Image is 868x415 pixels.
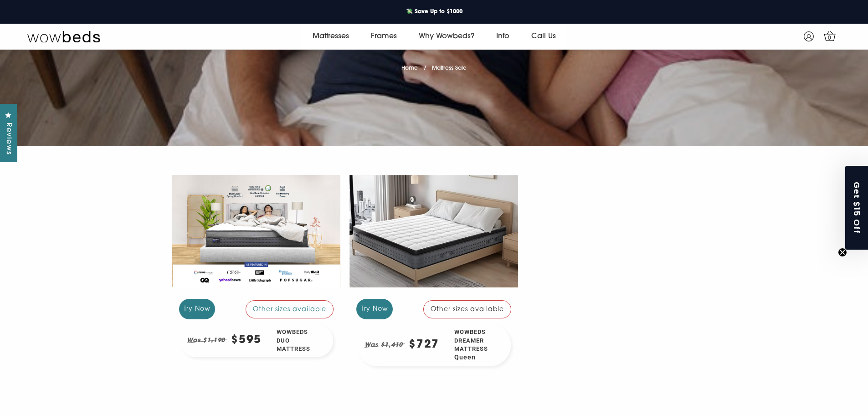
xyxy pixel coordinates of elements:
[399,6,470,18] a: 💸 Save Up to $1000
[401,66,418,71] a: Home
[356,299,393,319] div: Try Now
[845,166,868,250] div: Get $15 OffClose teaser
[246,300,334,318] div: Other sizes available
[349,168,518,374] a: Try Now Other sizes available Was $1,410 $727 Wowbeds Dreamer MattressQueen
[365,339,405,351] em: Was $1,410
[172,168,341,364] a: Try Now Other sizes available Was $1,190 $595 Wowbeds Duo Mattress
[852,181,863,234] span: Get $15 Off
[187,335,227,346] em: Was $1,190
[423,300,512,318] div: Other sizes available
[27,30,100,43] img: Wow Beds Logo
[269,324,334,357] div: Wowbeds Duo Mattress
[302,24,360,49] a: Mattresses
[409,339,439,351] div: $727
[179,299,216,319] div: Try Now
[447,324,511,366] div: Wowbeds Dreamer Mattress
[231,335,262,346] div: $595
[408,24,485,49] a: Why Wowbeds?
[520,24,567,49] a: Call Us
[432,66,467,71] span: Mattress Sale
[424,66,426,71] span: /
[825,34,834,43] span: 0
[838,248,847,257] button: Close teaser
[454,353,496,362] span: Queen
[401,53,467,77] nav: breadcrumbs
[485,24,520,49] a: Info
[360,24,408,49] a: Frames
[822,28,837,44] a: 0
[2,123,14,155] span: Reviews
